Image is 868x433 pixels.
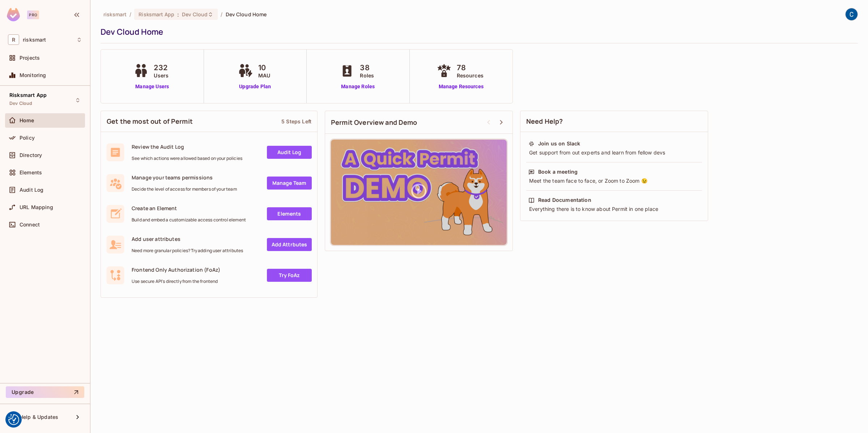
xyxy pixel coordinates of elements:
[237,83,274,90] a: Upgrade Plan
[139,11,174,18] span: Risksmart App
[267,207,312,220] a: Elements
[8,34,19,45] span: R
[20,135,35,141] span: Policy
[528,177,700,184] div: Meet the team face to face, or Zoom to Zoom 😉
[267,269,312,282] a: Try FoAz
[132,156,242,161] span: See which actions were allowed based on your policies
[132,174,237,181] span: Manage your teams permissions
[20,204,53,210] span: URL Mapping
[360,72,374,79] span: Roles
[23,37,46,43] span: Workspace: risksmart
[6,386,84,398] button: Upgrade
[132,205,246,212] span: Create an Element
[129,11,131,18] li: /
[267,146,312,159] a: Audit Log
[528,205,700,213] div: Everything there is to know about Permit in one place
[101,26,854,37] div: Dev Cloud Home
[20,72,46,78] span: Monitoring
[132,248,243,254] span: Need more granular policies? Try adding user attributes
[8,414,19,425] button: Consent Preferences
[338,83,378,90] a: Manage Roles
[258,62,270,73] span: 10
[27,10,39,19] div: Pro
[226,11,267,18] span: Dev Cloud Home
[846,8,858,20] img: Cheryl Adamiak
[132,235,243,242] span: Add user attributes
[132,217,246,223] span: Build and embed a customizable access control element
[132,266,220,273] span: Frontend Only Authorization (FoAz)
[435,83,487,90] a: Manage Resources
[132,143,242,150] span: Review the Audit Log
[267,177,312,190] a: Manage Team
[331,118,417,127] span: Permit Overview and Demo
[103,11,127,18] span: the active workspace
[528,149,700,156] div: Get support from out experts and learn from fellow devs
[8,414,19,425] img: Revisit consent button
[258,72,270,79] span: MAU
[154,62,169,73] span: 232
[154,72,169,79] span: Users
[132,279,220,284] span: Use secure API's directly from the frontend
[7,8,20,21] img: SReyMgAAAABJRU5ErkJggg==
[20,187,43,193] span: Audit Log
[20,414,58,420] span: Help & Updates
[182,11,208,18] span: Dev Cloud
[221,11,222,18] li: /
[360,62,374,73] span: 38
[538,140,580,147] div: Join us on Slack
[20,170,42,175] span: Elements
[132,186,237,192] span: Decide the level of access for members of your team
[267,238,312,251] a: Add Attrbutes
[20,152,42,158] span: Directory
[538,196,591,204] div: Read Documentation
[457,72,484,79] span: Resources
[132,83,172,90] a: Manage Users
[538,168,578,175] div: Book a meeting
[9,92,47,98] span: Risksmart App
[281,118,311,125] div: 5 Steps Left
[20,118,34,123] span: Home
[457,62,484,73] span: 78
[177,12,179,17] span: :
[9,101,32,106] span: Dev Cloud
[526,117,563,126] span: Need Help?
[107,117,193,126] span: Get the most out of Permit
[20,222,40,228] span: Connect
[20,55,40,61] span: Projects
